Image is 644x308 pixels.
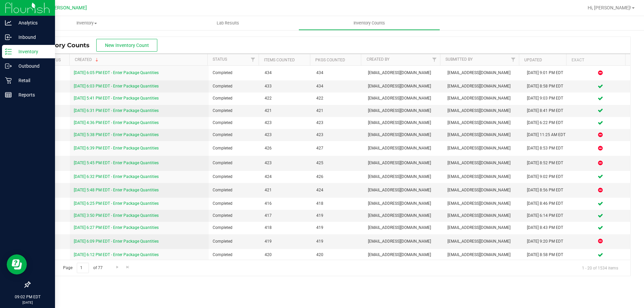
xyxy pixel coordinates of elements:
[368,70,439,76] span: [EMAIL_ADDRESS][DOMAIN_NAME]
[316,70,360,76] span: 434
[265,70,308,76] span: 434
[316,120,360,126] span: 423
[447,187,519,193] span: [EMAIL_ADDRESS][DOMAIN_NAME]
[368,174,439,180] span: [EMAIL_ADDRESS][DOMAIN_NAME]
[96,39,157,52] button: New Inventory Count
[265,120,308,126] span: 423
[74,161,159,165] a: [DATE] 5:45 PM EDT - Enter Package Quantities
[447,132,519,138] span: [EMAIL_ADDRESS][DOMAIN_NAME]
[3,300,52,305] p: [DATE]
[5,63,12,69] inline-svg: Outbound
[12,48,52,56] p: Inventory
[213,70,256,76] span: Completed
[527,120,567,126] div: [DATE] 6:22 PM EDT
[527,212,567,219] div: [DATE] 6:14 PM EDT
[316,108,360,114] span: 421
[5,34,12,41] inline-svg: Inbound
[213,187,256,193] span: Completed
[213,145,256,151] span: Completed
[213,225,256,231] span: Completed
[299,16,440,30] a: Inventory Counts
[507,54,519,65] a: Filter
[527,70,567,76] div: [DATE] 9:01 PM EDT
[74,108,159,113] a: [DATE] 6:31 PM EDT - Enter Package Quantities
[74,252,159,257] a: [DATE] 6:12 PM EDT - Enter Package Quantities
[447,252,519,258] span: [EMAIL_ADDRESS][DOMAIN_NAME]
[316,83,360,89] span: 434
[265,83,308,89] span: 433
[447,160,519,166] span: [EMAIL_ADDRESS][DOMAIN_NAME]
[5,48,12,55] inline-svg: Inventory
[213,120,256,126] span: Completed
[316,145,360,151] span: 427
[316,174,360,180] span: 426
[527,132,567,138] div: [DATE] 11:25 AM EDT
[316,212,360,219] span: 419
[265,187,308,193] span: 421
[445,57,473,62] a: Submitted By
[77,263,89,273] input: 1
[447,83,519,89] span: [EMAIL_ADDRESS][DOMAIN_NAME]
[527,200,567,207] div: [DATE] 8:46 PM EDT
[527,160,567,166] div: [DATE] 8:52 PM EDT
[5,19,12,26] inline-svg: Analytics
[527,145,567,151] div: [DATE] 8:53 PM EDT
[368,145,439,151] span: [EMAIL_ADDRESS][DOMAIN_NAME]
[12,91,52,99] p: Reports
[316,95,360,102] span: 422
[12,62,52,70] p: Outbound
[315,58,345,62] a: Pkgs Counted
[316,160,360,166] span: 425
[213,95,256,102] span: Completed
[588,5,631,10] span: Hi, [PERSON_NAME]!
[16,16,157,30] a: Inventory
[213,132,256,138] span: Completed
[265,252,308,258] span: 420
[16,20,157,26] span: Inventory
[265,238,308,245] span: 419
[447,212,519,219] span: [EMAIL_ADDRESS][DOMAIN_NAME]
[566,54,625,66] th: Exact
[264,58,295,62] a: Items Counted
[208,20,248,26] span: Lab Results
[12,33,52,41] p: Inbound
[527,187,567,193] div: [DATE] 8:56 PM EDT
[316,200,360,207] span: 418
[74,225,159,230] a: [DATE] 6:27 PM EDT - Enter Package Quantities
[50,5,87,11] span: [PERSON_NAME]
[316,187,360,193] span: 424
[5,77,12,84] inline-svg: Retail
[447,95,519,102] span: [EMAIL_ADDRESS][DOMAIN_NAME]
[213,200,256,207] span: Completed
[74,84,159,88] a: [DATE] 6:03 PM EDT - Enter Package Quantities
[7,254,27,274] iframe: Resource center
[447,145,519,151] span: [EMAIL_ADDRESS][DOMAIN_NAME]
[74,201,159,206] a: [DATE] 6:25 PM EDT - Enter Package Quantities
[74,239,159,244] a: [DATE] 6:09 PM EDT - Enter Package Quantities
[447,174,519,180] span: [EMAIL_ADDRESS][DOMAIN_NAME]
[12,76,52,84] p: Retail
[368,120,439,126] span: [EMAIL_ADDRESS][DOMAIN_NAME]
[368,160,439,166] span: [EMAIL_ADDRESS][DOMAIN_NAME]
[74,96,159,101] a: [DATE] 5:41 PM EDT - Enter Package Quantities
[368,225,439,231] span: [EMAIL_ADDRESS][DOMAIN_NAME]
[213,108,256,114] span: Completed
[74,188,159,192] a: [DATE] 5:48 PM EDT - Enter Package Quantities
[57,263,108,273] span: Page of 77
[316,132,360,138] span: 423
[368,252,439,258] span: [EMAIL_ADDRESS][DOMAIN_NAME]
[213,174,256,180] span: Completed
[213,160,256,166] span: Completed
[368,95,439,102] span: [EMAIL_ADDRESS][DOMAIN_NAME]
[368,108,439,114] span: [EMAIL_ADDRESS][DOMAIN_NAME]
[368,83,439,89] span: [EMAIL_ADDRESS][DOMAIN_NAME]
[447,238,519,245] span: [EMAIL_ADDRESS][DOMAIN_NAME]
[527,83,567,89] div: [DATE] 8:58 PM EDT
[368,200,439,207] span: [EMAIL_ADDRESS][DOMAIN_NAME]
[265,225,308,231] span: 418
[74,213,159,218] a: [DATE] 3:50 PM EDT - Enter Package Quantities
[265,108,308,114] span: 421
[213,212,256,219] span: Completed
[368,238,439,245] span: [EMAIL_ADDRESS][DOMAIN_NAME]
[74,120,159,125] a: [DATE] 4:36 PM EDT - Enter Package Quantities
